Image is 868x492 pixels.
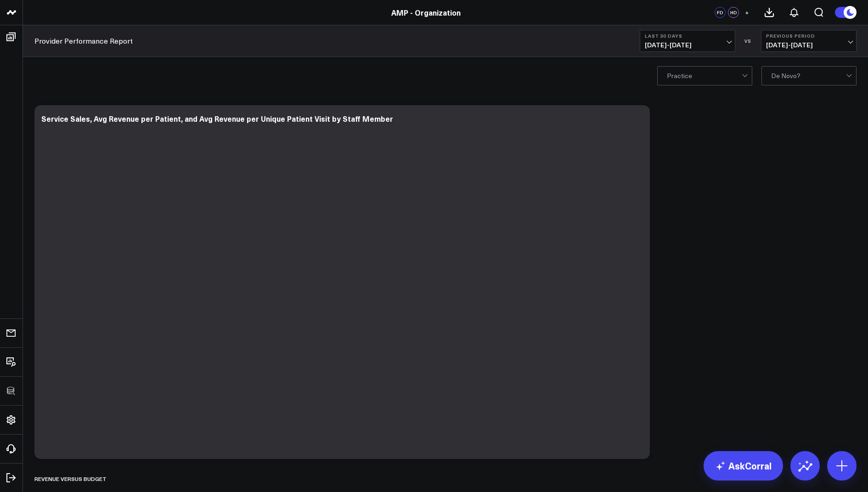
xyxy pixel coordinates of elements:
[728,7,739,18] div: HD
[761,30,857,52] button: Previous Period[DATE]-[DATE]
[645,33,730,39] b: Last 30 Days
[34,468,107,489] div: REVENUE VERSUS BUDGET
[41,113,393,124] div: Service Sales, Avg Revenue per Patient, and Avg Revenue per Unique Patient Visit by Staff Member
[645,41,730,49] span: [DATE] - [DATE]
[766,33,851,39] b: Previous Period
[640,30,735,52] button: Last 30 Days[DATE]-[DATE]
[745,9,749,16] span: +
[391,7,461,17] a: AMP - Organization
[715,7,726,18] div: FD
[740,38,756,44] div: VS
[741,7,752,18] button: +
[34,36,133,46] a: Provider Performance Report
[704,451,783,481] a: AskCorral
[766,41,851,49] span: [DATE] - [DATE]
